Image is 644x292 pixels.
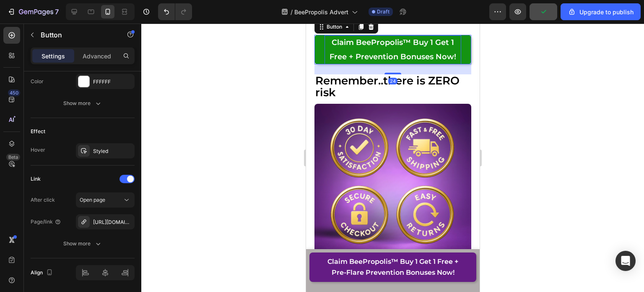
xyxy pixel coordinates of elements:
img: gempages_522390663921140755-34b5affa-d8cb-415b-8ccd-30fefad538ea.png [8,80,165,237]
span: Open page [80,197,105,203]
button: Show more [31,96,135,111]
button: Show more [31,236,135,251]
div: Effect [31,128,45,135]
div: 450 [8,89,20,96]
button: Open page [76,192,135,208]
span: / [291,8,293,16]
div: Upgrade to publish [568,8,634,16]
div: Hover [31,146,45,154]
div: Beta [6,154,20,160]
p: Advanced [83,52,111,61]
div: Open Intercom Messenger [615,251,636,271]
button: 7 [3,3,62,20]
div: Styled [93,147,132,155]
iframe: To enrich screen reader interactions, please activate Accessibility in Grammarly extension settings [306,24,480,292]
p: 7 [55,7,59,17]
div: Show more [63,239,102,248]
div: After click [31,196,55,204]
p: Button [41,30,112,40]
div: Page/link [31,218,61,226]
p: Settings [42,52,65,61]
button: Upgrade to publish [561,3,641,20]
div: Color [31,78,44,85]
strong: Remember..there is ZERO risk [9,50,153,76]
div: Undo/Redo [158,3,192,20]
span: BeePropolis Advert [294,8,348,16]
div: [URL][DOMAIN_NAME] [93,218,132,226]
div: Align [31,267,55,279]
span: Draft [377,8,390,16]
div: 24 [82,54,91,61]
div: FFFFFF [93,78,132,86]
div: Show more [63,99,102,108]
div: Link [31,175,41,183]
